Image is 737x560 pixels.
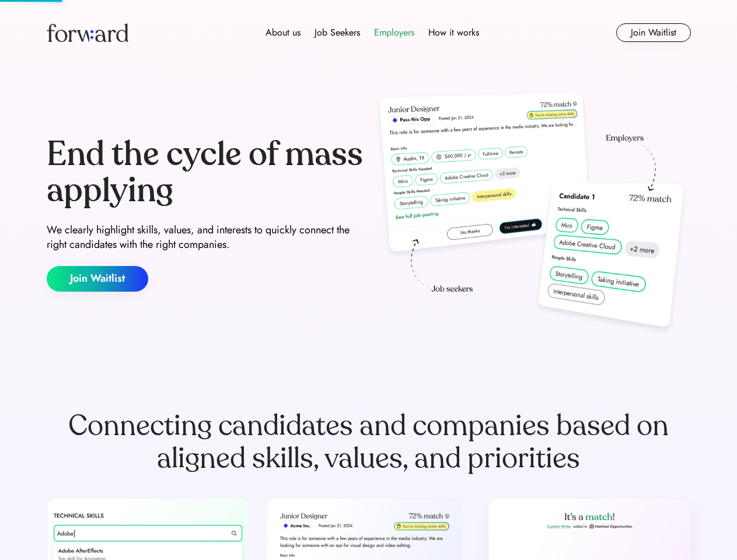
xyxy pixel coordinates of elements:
[266,26,301,40] div: About us
[428,26,479,40] div: How it works
[315,26,360,40] div: Job Seekers
[47,223,364,252] div: We clearly highlight skills, values, and interests to quickly connect the right candidates with t...
[616,23,691,42] button: Join Waitlist
[374,26,414,40] div: Employers
[47,409,691,475] div: Connecting candidates and companies based on aligned skills, values, and priorities
[47,23,128,42] img: Forward logo
[47,266,148,292] button: Join Waitlist
[373,89,691,339] img: hero-image.png
[47,136,364,208] div: End the cycle of mass applying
